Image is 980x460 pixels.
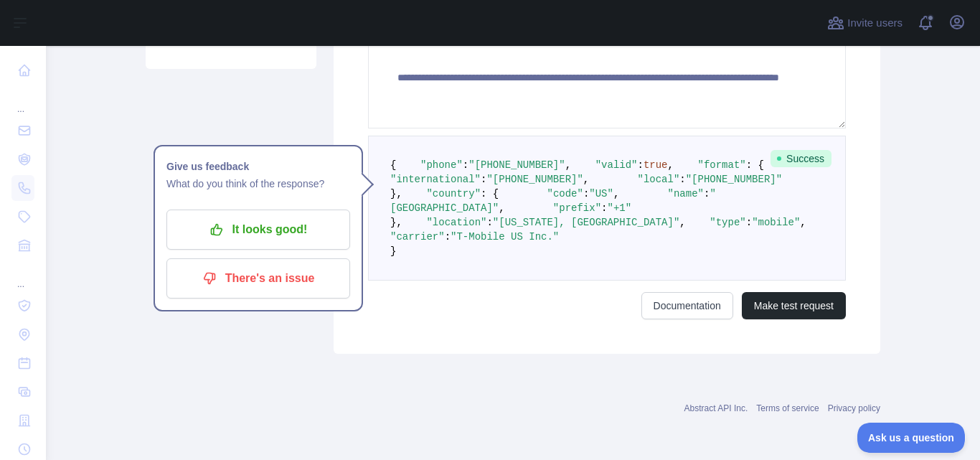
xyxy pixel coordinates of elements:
span: , [565,159,571,171]
span: Success [771,150,831,167]
span: "[PHONE_NUMBER]" [468,159,565,171]
span: : { [481,188,499,200]
span: , [668,159,674,171]
a: Privacy policy [828,403,880,413]
span: : [583,188,589,200]
span: , [679,217,685,228]
span: , [499,202,504,214]
span: "carrier" [390,231,445,243]
button: Invite users [824,11,905,34]
span: : [486,217,492,228]
span: true [644,159,668,171]
span: "type" [710,217,745,228]
span: "prefix" [553,202,601,214]
span: "location" [426,217,486,228]
span: "[PHONE_NUMBER]" [686,174,782,185]
span: "mobile" [752,217,800,228]
span: }, [390,217,402,228]
span: : [746,217,752,228]
a: Abstract API Inc. [684,403,748,413]
span: Invite users [847,15,903,32]
span: : [463,159,468,171]
button: It looks good! [166,210,350,250]
div: ... [11,86,34,115]
p: What do you think of the response? [166,175,350,192]
span: "international" [390,174,481,185]
span: : [704,188,710,200]
span: : { [746,159,764,171]
a: Documentation [641,292,733,319]
a: Terms of service [756,403,819,413]
button: There's an issue [166,258,350,299]
span: "[PHONE_NUMBER]" [486,174,583,185]
div: ... [11,261,34,290]
span: "format" [698,159,746,171]
span: : [679,174,685,185]
span: "[US_STATE], [GEOGRAPHIC_DATA]" [493,217,679,228]
span: "phone" [420,159,463,171]
p: There's an issue [177,266,339,291]
span: : [481,174,486,185]
span: "code" [547,188,583,200]
span: : [601,202,607,214]
span: , [613,188,619,200]
h1: Give us feedback [166,158,350,175]
span: "T-Mobile US Inc." [451,231,559,243]
span: "country" [426,188,481,200]
span: : [445,231,451,243]
p: It looks good! [177,217,339,242]
button: Make test request [742,292,846,319]
span: "+1" [607,202,631,214]
span: "valid" [595,159,638,171]
span: { [390,159,396,171]
span: "local" [637,174,679,185]
iframe: Toggle Customer Support [857,423,966,453]
span: }, [390,188,402,200]
span: , [800,217,806,228]
span: } [390,245,396,257]
span: "name" [668,188,704,200]
span: , [583,174,589,185]
span: "US" [589,188,613,200]
span: : [637,159,643,171]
